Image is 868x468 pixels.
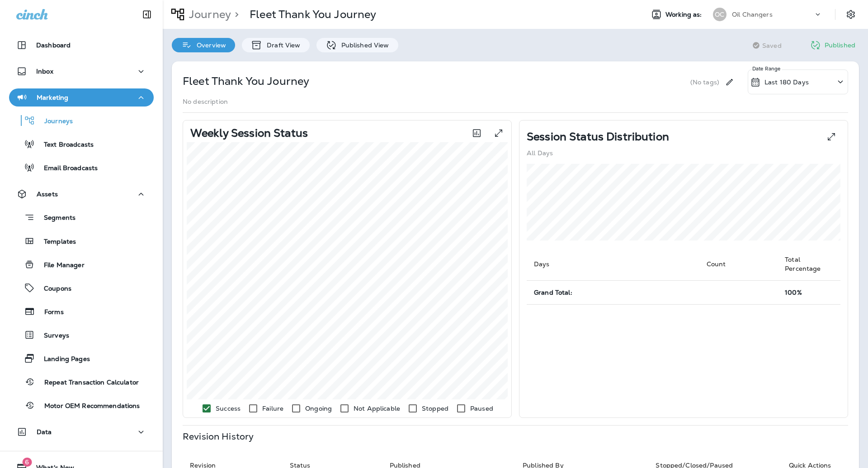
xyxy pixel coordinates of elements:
th: Days [527,248,699,281]
th: Count [699,248,778,281]
th: Total Percentage [778,248,840,281]
p: No description [183,98,228,105]
p: > [231,8,239,21]
button: Email Broadcasts [9,158,154,177]
button: File Manager [9,255,154,274]
div: OC [713,8,726,21]
p: Failure [262,405,283,412]
p: Ongoing [305,405,332,412]
p: Coupons [35,285,71,293]
button: Inbox [9,62,154,80]
p: Journeys [35,117,73,126]
button: View Pie expanded to full screen [822,128,840,146]
span: Grand Total: [534,288,572,297]
p: Published View [337,42,389,49]
p: Fleet Thank You Journey [183,74,309,88]
p: Revision History [183,433,254,440]
p: Dashboard [36,42,71,49]
p: Surveys [35,332,69,340]
button: Forms [9,302,154,321]
span: 6 [22,458,32,467]
button: Landing Pages [9,349,154,368]
p: File Manager [35,261,85,270]
p: (No tags) [690,79,719,86]
p: Repeat Transaction Calculator [35,379,139,387]
button: Repeat Transaction Calculator [9,372,154,391]
p: Landing Pages [35,355,90,364]
p: Inbox [36,68,53,75]
div: Edit [721,70,738,94]
p: Segments [35,214,75,223]
p: Session Status Distribution [527,133,669,140]
p: Paused [470,405,493,412]
p: Overview [192,42,226,49]
button: Motor OEM Recommendations [9,396,154,415]
p: Data [37,428,52,436]
button: Coupons [9,278,154,297]
button: Settings [843,6,859,23]
p: Journey [185,8,231,21]
p: Marketing [37,94,68,101]
button: Segments [9,208,154,227]
button: View graph expanded to full screen [490,124,508,142]
p: Not Applicable [354,405,400,412]
button: Templates [9,232,154,250]
span: Working as: [665,11,704,19]
p: Date Range [752,65,782,72]
p: Motor OEM Recommendations [35,402,140,411]
p: Last 180 Days [764,79,809,86]
button: Data [9,423,154,441]
button: Surveys [9,325,154,344]
button: Collapse Sidebar [134,5,160,23]
p: Text Broadcasts [35,141,94,149]
p: Fleet Thank You Journey [250,8,376,21]
p: Forms [35,308,64,317]
p: All Days [527,149,553,157]
p: Weekly Session Status [190,130,308,137]
p: Templates [35,238,76,246]
p: Assets [37,190,58,198]
p: Published [825,42,855,49]
p: Success [216,405,241,412]
p: Draft View [262,42,300,49]
button: Dashboard [9,36,154,54]
p: Stopped [422,405,448,412]
p: Email Broadcasts [35,164,98,173]
span: 100% [785,288,802,297]
button: Toggle between session count and session percentage [467,124,486,142]
button: Marketing [9,88,154,107]
p: Oil Changers [732,11,773,18]
button: Text Broadcasts [9,134,154,153]
button: Journeys [9,111,154,130]
button: Assets [9,185,154,203]
span: Saved [762,42,782,49]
